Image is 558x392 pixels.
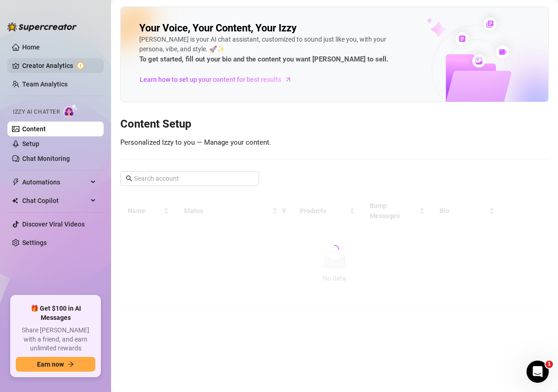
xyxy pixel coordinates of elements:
strong: To get started, fill out your bio and the content you want [PERSON_NAME] to sell. [139,55,388,63]
span: Izzy AI Chatter [13,108,60,116]
span: arrow-right [284,75,293,84]
span: arrow-right [68,361,74,367]
a: Settings [22,239,47,246]
span: thunderbolt [12,178,19,186]
span: Share [PERSON_NAME] with a friend, and earn unlimited rewards [16,326,95,353]
a: Home [22,43,40,51]
button: Earn nowarrow-right [16,357,95,372]
div: [PERSON_NAME] is your AI chat assistant, customized to sound just like you, with your persona, vi... [139,35,413,65]
span: Learn how to set up your content for best results [140,74,281,85]
a: Chat Monitoring [22,155,70,162]
img: Chat Copilot [12,197,18,204]
span: search [126,175,132,182]
span: loading [330,245,339,254]
span: Personalized Izzy to you — Manage your content. [120,138,271,147]
span: 🎁 Get $100 in AI Messages [16,304,95,322]
img: logo-BBDzfeDw.svg [7,22,77,31]
span: 1 [546,361,553,368]
span: Chat Copilot [22,193,88,208]
input: Search account [134,173,246,184]
img: AI Chatter [63,104,78,117]
img: ai-chatter-content-library-cLFOSyPT.png [405,7,548,102]
a: Discover Viral Videos [22,220,85,228]
span: Automations [22,175,88,190]
a: Setup [22,140,39,147]
h2: Your Voice, Your Content, Your Izzy [139,22,297,35]
a: Team Analytics [22,80,68,88]
iframe: Intercom live chat [527,361,549,383]
a: Learn how to set up your content for best results [139,72,299,87]
span: Earn now [37,361,64,368]
h3: Content Setup [120,117,549,132]
a: Content [22,125,46,133]
a: Creator Analytics exclamation-circle [22,58,96,73]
